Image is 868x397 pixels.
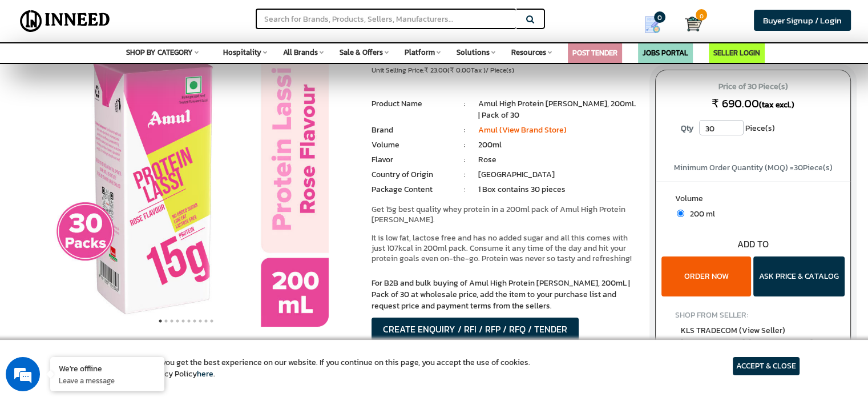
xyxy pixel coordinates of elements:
a: my Quotes 0 [628,11,685,38]
article: We use cookies to ensure you get the best experience on our website. If you continue on this page... [68,357,530,380]
a: Amul (View Brand Store) [478,124,567,136]
span: Sale & Offers [340,47,383,58]
label: Volume [675,193,831,207]
li: Rose [478,154,638,166]
img: Inneed.Market [15,7,115,35]
article: ACCEPT & CLOSE [733,357,800,375]
li: : [451,98,478,110]
button: 6 [186,315,192,327]
li: : [451,184,478,195]
img: Amul High Protein Rose Lassi, 200mL [43,41,329,327]
span: ₹ 0.00 [450,65,471,75]
span: SHOP BY CATEGORY [126,47,193,58]
a: Cart 0 [685,11,693,37]
span: 0 [696,9,707,21]
span: Buyer Signup / Login [763,14,842,27]
li: Package Content [372,184,451,195]
p: Leave a message [59,375,156,386]
span: ₹ 23.00 [424,65,447,75]
div: Unit Selling Price: ( Tax ) [372,66,638,75]
span: Hospitality [223,47,261,58]
span: Platform [405,47,435,58]
h4: SHOP FROM SELLER: [675,311,831,319]
p: For B2B and bulk buying of Amul High Protein [PERSON_NAME], 200mL | Pack of 30 at wholesale price... [372,278,638,312]
li: Country of Origin [372,169,451,181]
span: Resources [511,47,546,58]
li: Volume [372,139,451,151]
button: 7 [192,315,197,327]
span: Solutions [457,47,490,58]
button: 9 [203,315,209,327]
li: : [451,139,478,151]
button: ORDER NOW [661,256,751,296]
li: [GEOGRAPHIC_DATA] [478,169,638,181]
a: POST TENDER [572,47,617,58]
span: Minimum Order Quantity (MOQ) = Piece(s) [674,162,833,174]
button: 4 [175,315,180,327]
button: 3 [169,315,175,327]
div: We're offline [59,363,156,374]
li: : [451,125,478,136]
span: / Piece(s) [486,65,514,75]
li: Amul High Protein [PERSON_NAME], 200mL | Pack of 30 [478,98,638,121]
a: Buyer Signup / Login [754,10,851,31]
button: ASK PRICE & CATALOG [753,256,845,296]
span: East Delhi [681,338,825,347]
li: Brand [372,125,451,136]
input: Search for Brands, Products, Sellers, Manufacturers... [256,9,516,29]
span: 200 ml [684,208,715,220]
a: KLS TRADECOM (View Seller) [GEOGRAPHIC_DATA], [GEOGRAPHIC_DATA] Verified Seller [681,324,825,368]
li: Product Name [372,98,451,110]
span: All Brands [283,47,318,58]
li: Flavor [372,154,451,166]
li: 200ml [478,139,638,151]
button: CREATE ENQUIRY / RFI / RFP / RFQ / TENDER [372,318,579,341]
button: 5 [180,315,186,327]
a: JOBS PORTAL [643,47,688,58]
a: here [197,368,213,380]
span: Price of 30 Piece(s) [667,78,839,96]
span: 30 [794,162,803,174]
li: 1 Box contains 30 pieces [478,184,638,195]
img: Show My Quotes [644,16,661,33]
span: Piece(s) [745,120,775,137]
img: Cart [685,15,702,33]
li: : [451,169,478,181]
p: It is low fat, lactose free and has no added sugar and all this comes with just 107kcal in 200ml ... [372,233,638,264]
span: 0 [654,11,665,23]
span: KLS TRADECOM [681,324,785,336]
a: SELLER LOGIN [713,47,760,58]
button: 8 [197,315,203,327]
span: (tax excl.) [759,99,794,111]
span: ₹ 690.00 [712,95,759,112]
button: 10 [209,315,215,327]
div: ADD TO [656,238,850,251]
button: 2 [163,315,169,327]
p: Get 15g best quality whey protein in a 200ml pack of Amul High Protein [PERSON_NAME]. [372,204,638,225]
li: : [451,154,478,166]
label: Qty [675,120,699,137]
button: 1 [158,315,163,327]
